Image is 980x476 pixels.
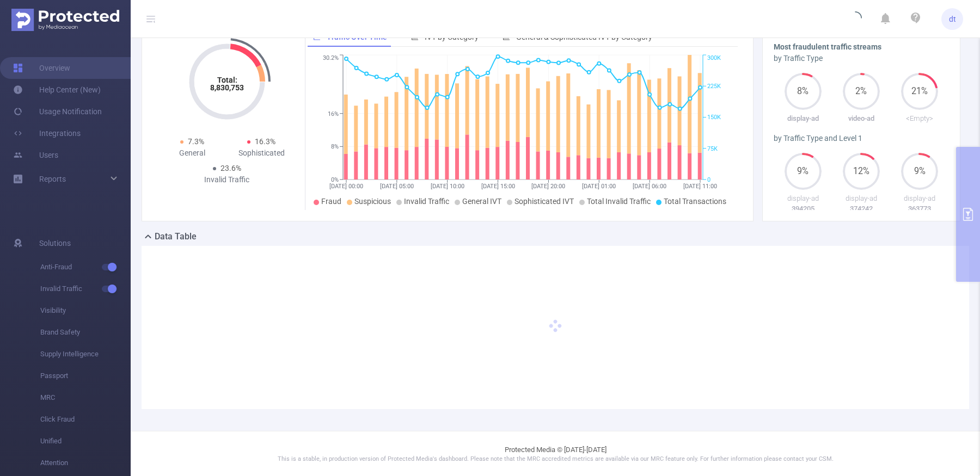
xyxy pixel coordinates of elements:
span: Suspicious [354,197,391,206]
div: by Traffic Type [774,53,949,64]
span: Visibility [40,300,131,322]
span: dt [949,8,956,30]
span: Invalid Traffic [40,278,131,300]
a: Integrations [13,122,81,144]
div: by Traffic Type and Level 1 [774,133,949,144]
tspan: [DATE] 06:00 [633,183,666,190]
p: display-ad [774,113,832,124]
span: 21% [901,87,938,96]
i: icon: loading [849,11,862,27]
tspan: [DATE] 11:00 [683,183,717,190]
a: Overview [13,57,70,79]
p: 374242 [832,203,890,214]
tspan: 8% [331,143,339,150]
tspan: 30.2% [323,55,339,62]
span: 8% [785,87,822,96]
span: Solutions [39,232,71,254]
span: 2% [843,87,880,96]
tspan: 300K [707,55,721,62]
a: Users [13,144,58,166]
p: display-ad [891,193,949,204]
tspan: [DATE] 20:00 [531,183,565,190]
tspan: 75K [707,145,718,152]
span: Total Invalid Traffic [587,197,651,206]
p: 394205 [774,203,832,214]
tspan: 0 [707,176,710,183]
p: This is a stable, in production version of Protected Media's dashboard. Please note that the MRC ... [158,455,953,464]
p: video-ad [832,113,890,124]
p: display-ad [832,193,890,204]
span: 16.3% [255,137,275,146]
span: <Empty> [906,114,933,122]
img: Protected Media [11,9,119,31]
span: Brand Safety [40,322,131,343]
span: Anti-Fraud [40,256,131,278]
p: 363773 [891,203,949,214]
tspan: 0% [331,176,339,183]
tspan: Total: [217,76,237,84]
div: Invalid Traffic [192,174,262,186]
span: 9% [785,167,822,176]
tspan: [DATE] 15:00 [481,183,514,190]
a: Usage Notification [13,101,102,122]
tspan: [DATE] 10:00 [430,183,464,190]
tspan: [DATE] 01:00 [582,183,616,190]
tspan: [DATE] 00:00 [329,183,363,190]
span: MRC [40,387,131,409]
span: 23.6% [220,164,241,172]
b: Most fraudulent traffic streams [774,42,881,51]
span: Reports [39,175,66,183]
span: General IVT [462,197,501,206]
span: Fraud [321,197,341,206]
tspan: [DATE] 05:00 [379,183,413,190]
span: 9% [901,167,938,176]
a: Help Center (New) [13,79,101,101]
span: Attention [40,452,131,474]
div: Sophisticated [227,147,297,159]
p: display-ad [774,193,832,204]
span: Passport [40,365,131,387]
div: General [157,147,227,159]
tspan: 225K [707,83,721,90]
span: Sophisticated IVT [514,197,574,206]
span: 12% [843,167,880,176]
span: Invalid Traffic [404,197,449,206]
a: Reports [39,168,66,190]
tspan: 150K [707,114,721,121]
span: Unified [40,430,131,452]
span: Total Transactions [664,197,726,206]
span: Supply Intelligence [40,343,131,365]
tspan: 8,830,753 [210,83,244,92]
tspan: 16% [328,110,339,118]
h2: Data Table [155,230,197,243]
span: 7.3% [188,137,204,146]
span: Click Fraud [40,409,131,430]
